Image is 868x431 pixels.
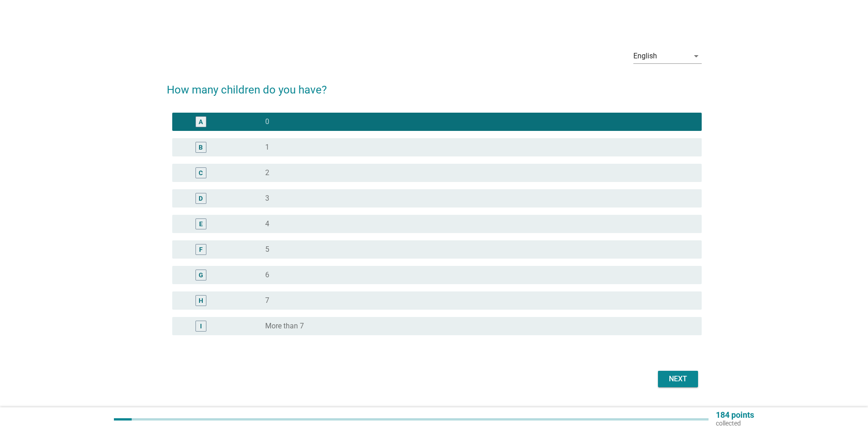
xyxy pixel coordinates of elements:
label: 6 [265,270,269,280]
label: More than 7 [265,322,304,331]
div: I [200,321,202,331]
div: English [633,52,657,60]
div: A [199,117,203,126]
div: B [199,142,203,152]
label: 4 [265,219,269,228]
h2: How many children do you have? [167,73,702,98]
label: 5 [265,245,269,254]
div: Next [665,374,691,384]
div: H [199,296,203,305]
label: 1 [265,143,269,152]
div: F [199,244,203,254]
p: collected [716,419,754,427]
i: arrow_drop_down [691,51,702,62]
div: G [199,270,203,280]
button: Next [658,371,698,387]
label: 0 [265,117,269,126]
p: 184 points [716,411,754,419]
label: 7 [265,296,269,305]
label: 2 [265,168,269,177]
label: 3 [265,194,269,203]
div: C [199,168,203,177]
div: E [199,219,203,228]
div: D [199,193,203,203]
